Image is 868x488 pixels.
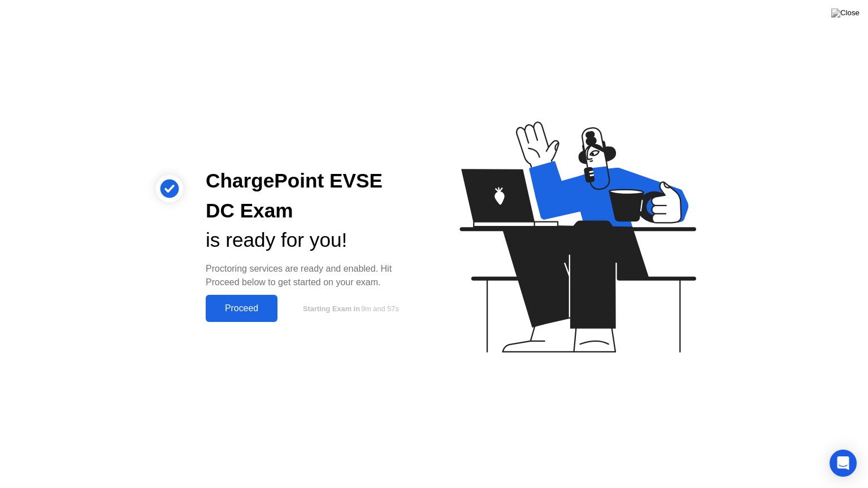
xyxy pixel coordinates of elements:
div: Proctoring services are ready and enabled. Hit Proceed below to get started on your exam. [206,262,416,289]
button: Starting Exam in9m and 57s [283,298,416,319]
div: ChargePoint EVSE DC Exam [206,166,416,226]
img: Close [831,8,860,18]
span: 9m and 57s [361,304,399,313]
div: Open Intercom Messenger [830,450,857,477]
div: Proceed [209,303,274,313]
button: Proceed [206,295,277,322]
div: is ready for you! [206,225,416,255]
